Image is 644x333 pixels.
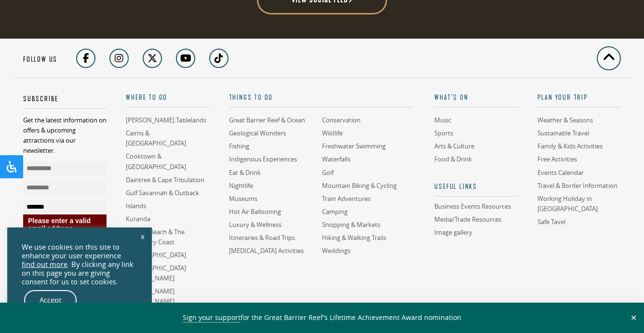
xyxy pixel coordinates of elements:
a: Family & Kids Activities [537,142,603,151]
a: Travel & Border Information [537,181,617,190]
a: Weddings [322,246,350,255]
a: Free Activities [537,155,577,164]
h5: Useful links [434,182,518,197]
a: Itineraries & Road Trips [229,233,295,242]
a: Fishing [229,142,249,151]
a: Plan Your Trip [537,93,621,108]
a: Mission Beach & The Cassowary Coast [126,227,185,247]
a: [GEOGRAPHIC_DATA] [126,251,186,260]
a: Hiking & Walking Trails [322,233,386,242]
a: Sustainable Travel [537,129,589,138]
a: Camping [322,207,348,216]
a: Events Calendar [537,168,584,177]
a: Conservation [322,116,361,125]
a: find out more [22,260,67,269]
a: [GEOGRAPHIC_DATA][PERSON_NAME] [126,264,186,283]
a: Things To Do [229,93,413,108]
a: Geological Wonders [229,129,286,138]
span: for the Great Barrier Reef’s Lifetime Achievement Award nomination [183,313,461,323]
h5: Follow us [23,55,57,68]
a: What’s On [434,93,518,108]
a: Shopping & Markets [322,220,380,229]
a: x [136,226,149,247]
p: Get the latest information on offers & upcoming attractions via our newsletter. [23,115,107,156]
a: Sports [434,129,453,138]
a: Nightlife [229,181,253,190]
a: Freshwater Swimming [322,142,386,151]
a: Mountain Biking & Cycling [322,181,397,190]
a: Waterfalls [322,155,350,164]
a: Weather & Seasons [537,116,593,125]
a: Where To Go [126,93,209,108]
a: Museums [229,194,257,203]
a: Cooktown & [GEOGRAPHIC_DATA] [126,152,186,171]
a: Working Holiday in [GEOGRAPHIC_DATA] [537,194,598,213]
a: Music [434,116,451,125]
a: Golf [322,168,334,177]
div: Please enter a valid email address. [23,214,107,235]
a: Safe Tavel [537,217,565,226]
a: Train Adventures [322,194,371,203]
a: Cairns & [GEOGRAPHIC_DATA] [126,129,186,148]
a: Wildlife [322,129,343,138]
a: Accept [24,290,77,310]
button: Close [628,313,639,322]
a: Business Events Resources [434,202,518,211]
a: [MEDICAL_DATA] Activities [229,246,304,255]
h5: Subscribe [23,94,107,109]
a: Great Barrier Reef & Ocean [229,116,305,125]
a: Luxury & Wellness [229,220,282,229]
a: Islands [126,201,146,211]
a: Image gallery [434,228,472,237]
a: Kuranda [126,214,150,224]
a: Gulf Savannah & Outback [126,188,199,198]
a: [PERSON_NAME] Tablelands [126,116,206,125]
a: Sign your support [183,313,241,323]
a: Indigenous Experiences [229,155,297,164]
a: Eat & Drink [229,168,261,177]
a: Arts & Culture [434,142,474,151]
div: We use cookies on this site to enhance your user experience . By clicking any link on this page y... [22,243,137,286]
svg: Open Accessibility Panel [6,161,17,173]
a: Hot Air Ballooning [229,207,281,216]
a: Media/Trade Resources [434,215,501,224]
a: Daintree & Cape Tribulation [126,175,204,185]
a: Food & Drink [434,155,472,164]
